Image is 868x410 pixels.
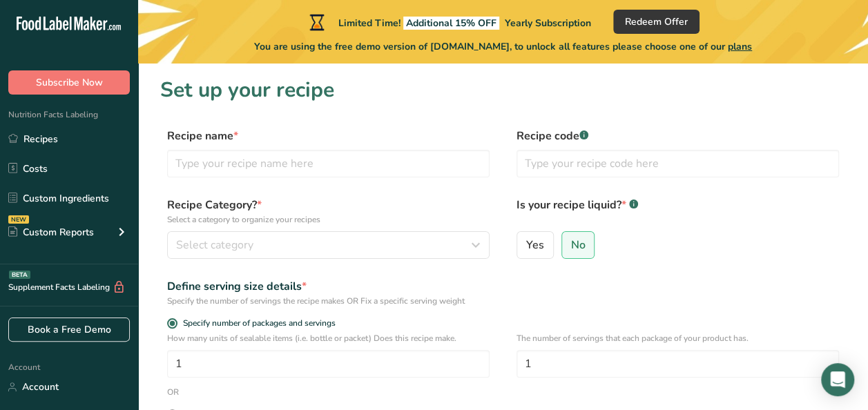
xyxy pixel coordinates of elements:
input: Type your recipe code here [517,150,839,177]
div: Open Intercom Messenger [821,363,854,396]
div: NEW [8,215,29,224]
span: plans [728,40,752,53]
label: Is your recipe liquid? [517,197,839,226]
span: Yearly Subscription [505,17,591,30]
div: Define serving size details [167,278,490,295]
div: BETA [9,271,30,279]
div: OR [167,386,179,398]
label: Recipe code [517,128,839,144]
label: Recipe name [167,128,490,144]
span: Additional 15% OFF [403,17,499,30]
p: The number of servings that each package of your product has. [517,332,839,344]
div: Custom Reports [8,225,94,240]
button: Select category [167,231,490,259]
p: How many units of sealable items (i.e. bottle or packet) Does this recipe make. [167,332,490,344]
span: Select category [176,237,253,253]
span: Redeem Offer [625,14,688,29]
div: Limited Time! [307,14,591,30]
span: You are using the free demo version of [DOMAIN_NAME], to unlock all features please choose one of... [254,39,752,54]
h1: Set up your recipe [160,75,846,106]
button: Subscribe Now [8,70,130,95]
span: Specify number of packages and servings [177,318,336,329]
p: Select a category to organize your recipes [167,213,490,226]
span: Subscribe Now [36,75,103,90]
div: Specify the number of servings the recipe makes OR Fix a specific serving weight [167,295,490,307]
button: Redeem Offer [613,10,700,34]
span: Yes [526,238,544,252]
span: No [570,238,585,252]
input: Type your recipe name here [167,150,490,177]
label: Recipe Category? [167,197,490,226]
a: Book a Free Demo [8,318,130,342]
